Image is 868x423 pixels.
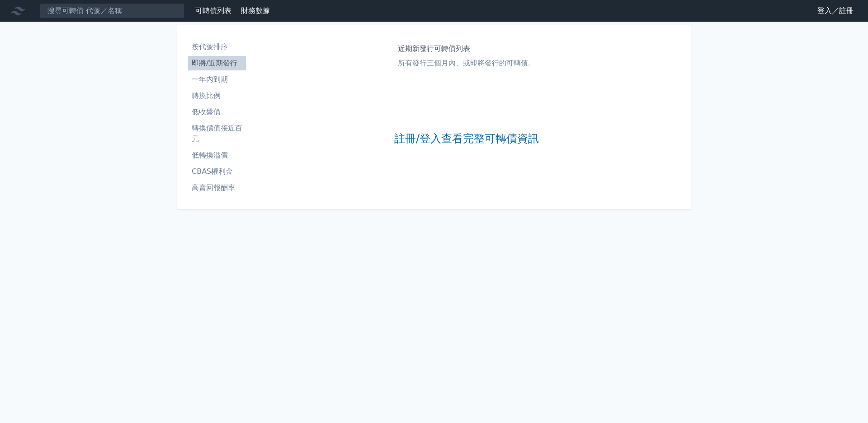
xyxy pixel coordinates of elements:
[188,56,246,70] a: 即將/近期發行
[188,40,246,54] a: 按代號排序
[188,150,246,161] li: 低轉換溢價
[188,148,246,163] a: 低轉換溢價
[195,6,231,15] a: 可轉債列表
[188,121,246,146] a: 轉換價值接近百元
[188,88,246,103] a: 轉換比例
[188,107,246,117] li: 低收盤價
[188,58,246,69] li: 即將/近期發行
[398,58,535,69] p: 所有發行三個月內、或即將發行的可轉債。
[810,4,861,18] a: 登入／註冊
[188,182,246,193] li: 高賣回報酬率
[394,132,539,146] a: 註冊/登入查看完整可轉債資訊
[188,181,246,195] a: 高賣回報酬率
[188,123,246,144] li: 轉換價值接近百元
[188,72,246,87] a: 一年內到期
[188,90,246,101] li: 轉換比例
[188,164,246,179] a: CBAS權利金
[188,42,246,52] li: 按代號排序
[241,6,270,15] a: 財務數據
[188,105,246,119] a: 低收盤價
[40,3,184,19] input: 搜尋可轉債 代號／名稱
[188,74,246,85] li: 一年內到期
[398,43,535,54] h1: 近期新發行可轉債列表
[188,166,246,177] li: CBAS權利金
